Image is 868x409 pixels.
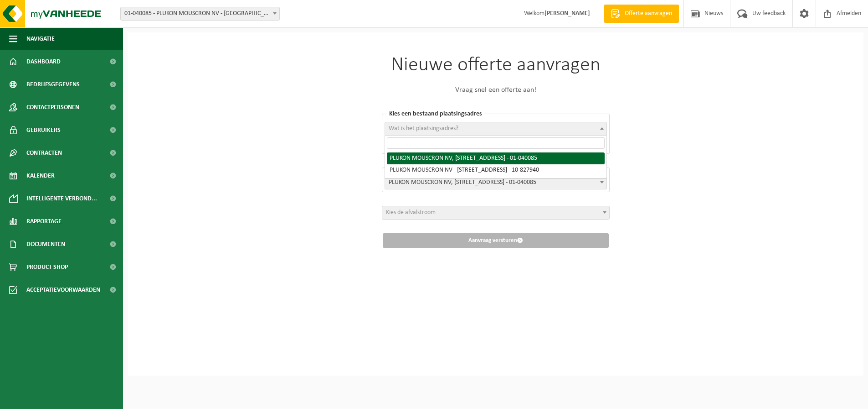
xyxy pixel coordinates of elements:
[385,176,606,189] span: PLUKON MOUSCRON NV, AVENUE DE L'EAU VIVE 5, MOESKROEN, 0459.381.409 - 01-040085
[26,187,97,210] span: Intelligente verbond...
[382,55,610,75] h1: Nieuwe offerte aanvragen
[387,164,605,176] li: PLUKON MOUSCRON NV - [STREET_ADDRESS] - 10-827940
[26,210,62,233] span: Rapportage
[382,84,610,95] p: Vraag snel een offerte aan!
[120,7,280,21] span: 01-040085 - PLUKON MOUSCRON NV - MOESKROEN
[26,278,100,301] span: Acceptatievoorwaarden
[26,256,68,278] span: Product Shop
[26,50,61,73] span: Dashboard
[387,110,484,117] span: Kies een bestaand plaatsingsadres
[389,125,458,132] span: Wat is het plaatsingsadres?
[26,142,62,164] span: Contracten
[121,7,279,20] span: 01-040085 - PLUKON MOUSCRON NV - MOESKROEN
[26,164,55,187] span: Kalender
[26,27,55,50] span: Navigatie
[26,73,80,96] span: Bedrijfsgegevens
[26,96,79,119] span: Contactpersonen
[26,119,61,142] span: Gebruikers
[26,233,65,256] span: Documenten
[544,10,590,17] strong: [PERSON_NAME]
[383,233,609,248] button: Aanvraag versturen
[386,209,436,216] span: Kies de afvalstroom
[387,152,605,164] li: PLUKON MOUSCRON NV, [STREET_ADDRESS] - 01-040085
[622,9,674,18] span: Offerte aanvragen
[385,176,607,189] span: PLUKON MOUSCRON NV, AVENUE DE L'EAU VIVE 5, MOESKROEN, 0459.381.409 - 01-040085
[604,5,679,23] a: Offerte aanvragen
